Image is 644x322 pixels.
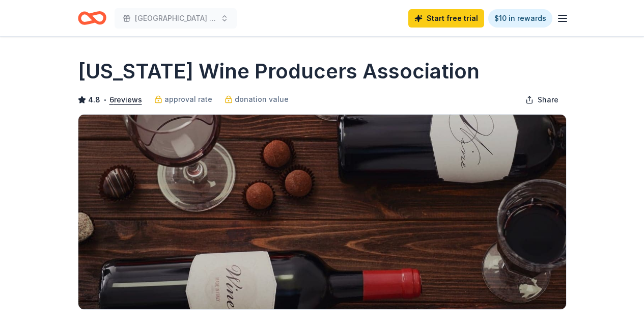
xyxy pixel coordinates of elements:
span: Share [538,94,558,106]
a: donation value [225,93,289,105]
span: • [103,96,106,104]
span: [GEOGRAPHIC_DATA] [GEOGRAPHIC_DATA]-A-Thon [135,12,216,24]
a: $10 in rewards [488,9,552,28]
button: [GEOGRAPHIC_DATA] [GEOGRAPHIC_DATA]-A-Thon [115,8,237,29]
span: donation value [235,93,289,105]
button: 6reviews [109,94,142,106]
span: 4.8 [88,94,100,106]
img: Image for Ohio Wine Producers Association [78,115,566,309]
a: Home [78,6,106,30]
a: Start free trial [408,9,484,28]
a: approval rate [154,93,212,105]
h1: [US_STATE] Wine Producers Association [78,57,480,86]
span: approval rate [164,93,212,105]
button: Share [517,90,567,110]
